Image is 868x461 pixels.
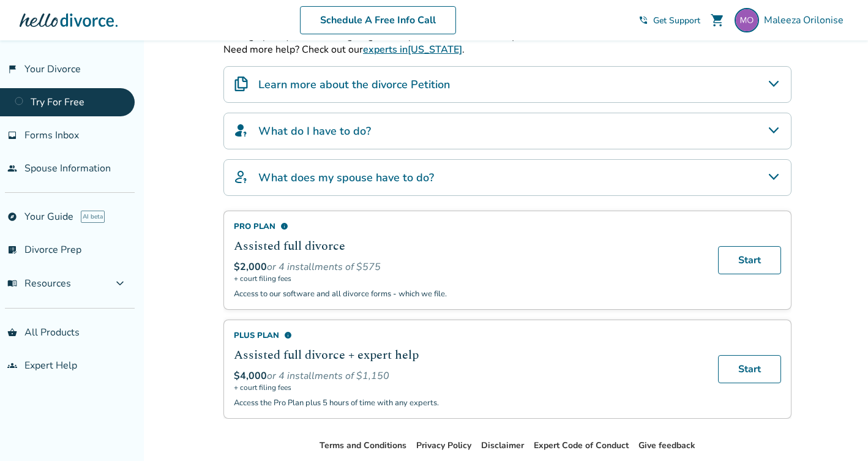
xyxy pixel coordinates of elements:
span: flag_2 [7,64,17,74]
span: phone_in_talk [638,15,648,25]
img: maleeza@icloud.com [735,8,759,32]
p: Need more help? Check out our . [223,43,791,56]
div: or 4 installments of $575 [234,260,703,274]
a: Privacy Policy [416,440,471,451]
h4: What do I have to do? [258,123,371,139]
img: What does my spouse have to do? [234,170,249,184]
span: Forms Inbox [24,129,79,142]
span: list_alt_check [7,245,17,255]
span: Resources [7,277,71,290]
li: Give feedback [638,438,695,453]
p: Access to our software and all divorce forms - which we file. [234,288,703,299]
div: What does my spouse have to do? [223,159,791,196]
p: Access the Pro Plan plus 5 hours of time with any experts. [234,397,703,408]
img: What do I have to do? [234,123,249,138]
div: What do I have to do? [223,113,791,149]
span: Get Support [653,15,700,26]
a: phone_in_talkGet Support [638,15,700,26]
h4: What does my spouse have to do? [258,170,434,186]
span: expand_more [113,276,127,291]
a: Start [718,355,781,383]
div: Pro Plan [234,221,703,232]
div: Learn more about the divorce Petition [223,66,791,103]
span: Maleeza Orilonise [764,13,848,27]
span: AI beta [81,211,105,223]
span: info [284,331,292,339]
img: Learn more about the divorce Petition [234,77,249,91]
iframe: Chat Widget [807,402,868,461]
a: Terms and Conditions [320,440,406,451]
span: shopping_basket [7,328,17,337]
span: $2,000 [234,260,267,274]
div: or 4 installments of $1,150 [234,369,703,383]
div: Plus Plan [234,330,703,341]
h2: Assisted full divorce + expert help [234,346,703,364]
span: inbox [7,130,17,140]
span: explore [7,212,17,222]
span: + court filing fees [234,274,703,283]
span: $4,000 [234,369,267,383]
a: Schedule A Free Info Call [300,6,456,34]
span: shopping_cart [710,13,725,28]
h4: Learn more about the divorce Petition [258,77,450,92]
h2: Assisted full divorce [234,237,703,255]
span: info [280,222,288,230]
span: groups [7,361,17,370]
li: Disclaimer [481,438,524,453]
a: experts in[US_STATE] [363,43,462,56]
span: menu_book [7,279,17,288]
a: Start [718,246,781,274]
span: people [7,163,17,173]
a: Expert Code of Conduct [534,440,629,451]
span: + court filing fees [234,383,703,392]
